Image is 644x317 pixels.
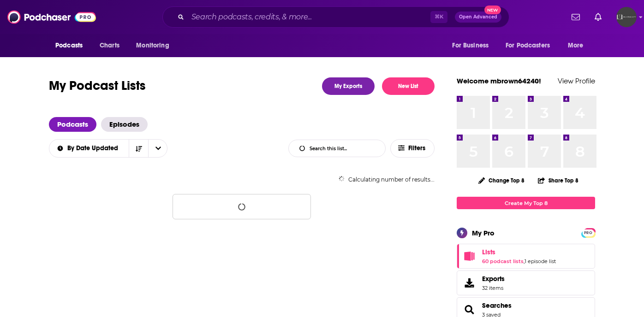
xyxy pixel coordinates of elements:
button: Filters [390,139,435,158]
span: New [484,6,501,14]
button: open menu [446,37,500,54]
span: Open Advanced [459,15,497,19]
span: Lists [457,244,595,269]
a: View Profile [558,76,595,85]
span: , [524,258,525,264]
a: Charts [94,37,125,54]
span: Exports [482,275,505,283]
button: open menu [148,140,167,157]
span: Filters [408,145,427,152]
span: More [568,39,584,52]
button: open menu [130,37,181,54]
button: Loading [173,194,311,219]
button: Change Top 8 [473,175,530,186]
span: For Business [452,39,489,52]
span: 32 items [482,285,505,291]
input: Search podcasts, credits, & more... [188,10,430,24]
span: Lists [482,248,495,256]
span: Charts [100,39,119,52]
a: Create My Top 8 [457,197,595,209]
a: Lists [482,248,556,256]
span: PRO [583,229,594,236]
span: For Podcasters [506,39,550,52]
a: 1 episode list [525,258,556,264]
button: open menu [500,37,563,54]
a: Lists [460,250,478,263]
a: My Exports [322,77,375,95]
a: PRO [583,229,594,236]
a: 60 podcast lists [482,258,524,264]
span: By Date Updated [67,145,121,152]
div: Search podcasts, credits, & more... [162,6,509,28]
a: Episodes [101,117,148,132]
button: open menu [49,145,129,152]
a: Show notifications dropdown [568,9,584,25]
h1: My Podcast Lists [49,77,146,95]
a: Searches [482,301,512,310]
button: Share Top 8 [537,171,579,189]
button: Show profile menu [616,7,637,27]
span: Monitoring [136,39,169,52]
a: Exports [457,270,595,295]
a: Welcome mbrown64240! [457,76,541,85]
img: User Profile [616,7,637,27]
span: ⌘ K [430,11,447,23]
a: Searches [460,303,478,316]
span: Podcasts [55,39,83,52]
img: Podchaser - Follow, Share and Rate Podcasts [7,8,96,26]
button: New List [382,77,435,95]
a: Podcasts [49,117,96,132]
button: Sort Direction [129,140,148,157]
div: Calculating number of results... [49,176,435,183]
a: Show notifications dropdown [591,9,605,25]
h2: Choose List sort [49,139,167,158]
button: Open AdvancedNew [455,12,501,23]
button: open menu [561,37,595,54]
span: Logged in as mbrown64240 [616,7,637,27]
div: My Pro [472,229,495,237]
button: open menu [49,37,95,54]
span: Exports [460,276,478,289]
